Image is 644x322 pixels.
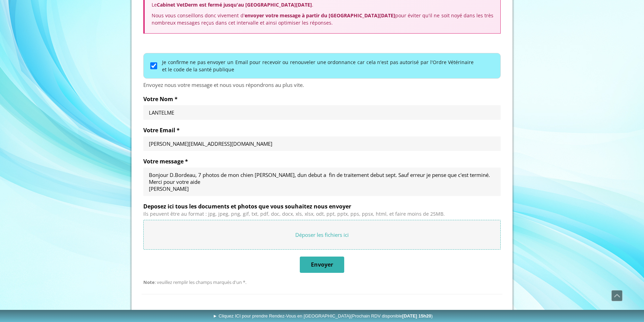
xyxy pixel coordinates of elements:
div: Ils peuvent être au format : jpg, jpeg, png, gif, txt, pdf, doc, docx, xls, xlsx, odt, ppt, pptx,... [143,211,501,217]
strong: envoyer votre message à partir du [GEOGRAPHIC_DATA][DATE] [245,12,396,19]
p: Nous vous conseillons donc vivement d' pour éviter qu'il ne soit noyé dans les très nombreux mess... [152,12,493,26]
b: [DATE] 15h20 [402,313,431,319]
strong: Cabinet VetDerm est fermé jusqu'au [GEOGRAPHIC_DATA][DATE] [157,1,312,8]
span: (Prochain RDV disponible ) [350,313,433,319]
div: Envoyez nous votre message et nous vous répondrons au plus vite. [143,81,501,89]
p: Le . [152,1,493,8]
input: Votre Nom * [149,109,495,116]
label: Deposez ici tous les documents et photos que vous souhaitez nous envoyer [143,203,501,210]
span: Envoyer [311,261,333,268]
span: Défiler vers le haut [612,290,622,301]
input: Votre Email * [149,140,495,147]
span: ► Cliquez ICI pour prendre Rendez-Vous en [GEOGRAPHIC_DATA] [213,313,433,319]
label: Je confirme ne pas envoyer un Email pour recevoir ou renouveler une ordonnance car cela n'est pas... [162,59,474,73]
textarea: Bonjour D.Bordeau, 7 photos de mon chien [PERSON_NAME], dun debut a fin de traitement debut sept.... [149,171,495,192]
label: Votre Email * [143,127,501,134]
a: Défiler vers le haut [611,290,622,301]
div: : veuillez remplir les champs marqués d'un *. [143,280,501,285]
strong: Note [143,279,155,285]
label: Votre Nom * [143,96,501,102]
button: Envoyer [300,257,344,273]
label: Votre message * [143,158,501,165]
